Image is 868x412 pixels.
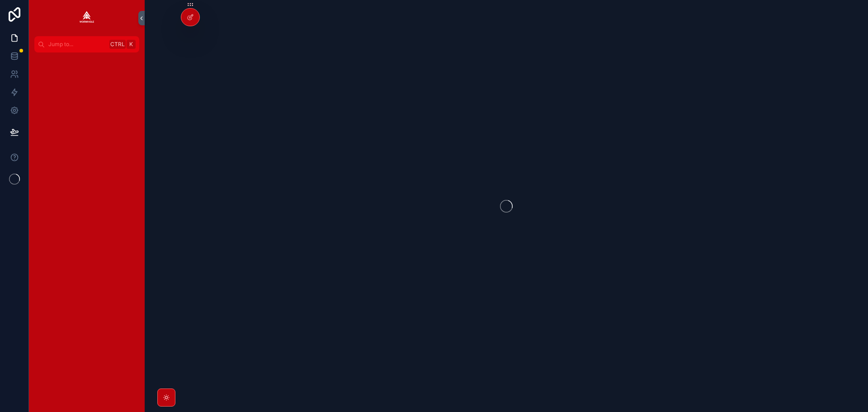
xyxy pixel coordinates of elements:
span: K [127,41,135,48]
span: Jump to... [48,41,106,48]
div: scrollable content [29,52,145,69]
img: App logo [80,11,94,25]
span: Ctrl [109,40,126,49]
button: Jump to...CtrlK [34,36,139,52]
